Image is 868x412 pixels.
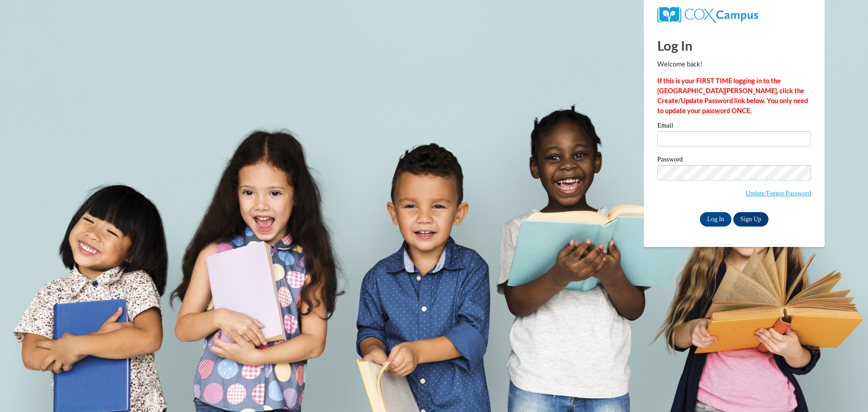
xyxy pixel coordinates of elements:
p: Welcome back! [657,59,811,69]
label: Email [657,122,811,131]
a: COX Campus [657,10,758,18]
a: Update/Forgot Password [745,189,811,197]
strong: If this is your FIRST TIME logging in to the [GEOGRAPHIC_DATA][PERSON_NAME], click the Create/Upd... [657,77,808,114]
img: COX Campus [657,7,758,23]
input: Log In [700,212,731,227]
a: Sign Up [733,212,769,227]
h1: Log In [657,36,811,55]
label: Password [657,156,811,165]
